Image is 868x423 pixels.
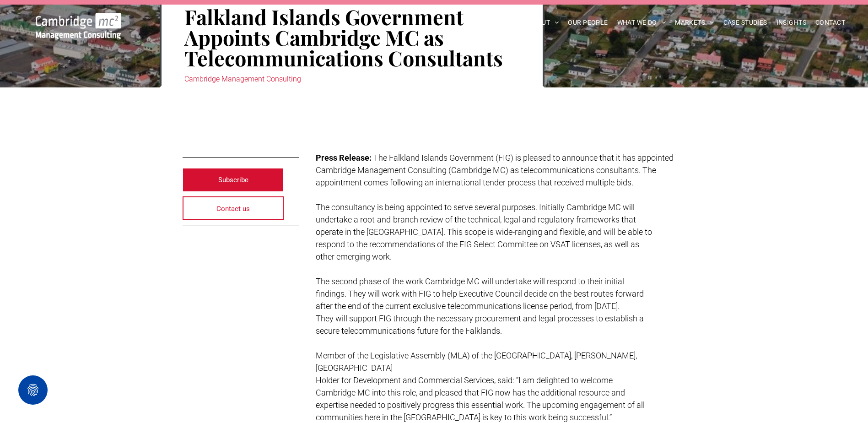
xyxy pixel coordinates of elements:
[670,16,718,30] a: MARKETS
[316,227,652,237] span: operate in the [GEOGRAPHIC_DATA]. This scope is wide-ranging and flexible, and will be able to
[316,252,392,261] span: other emerging work.
[316,301,620,311] span: after the end of the current exclusive telecommunications license period, from [DATE].
[613,16,671,30] a: WHAT WE DO
[36,14,121,24] a: Your Business Transformed | Cambridge Management Consulting
[218,168,248,191] span: Subscribe
[316,239,639,249] span: respond to the recommendations of the FIG Select Committee on VSAT licenses, as well as
[216,197,250,220] span: Contact us
[183,196,284,220] a: Contact us
[524,16,564,30] a: ABOUT
[811,16,850,30] a: CONTACT
[316,400,645,410] span: expertise needed to positively progress this essential work. The upcoming engagement of all
[316,375,613,385] span: Holder for Development and Commercial Services, said: “I am delighted to welcome
[183,168,284,192] a: Subscribe
[719,16,772,30] a: CASE STUDIES
[316,412,612,422] span: communities here in the [GEOGRAPHIC_DATA] is key to this work being successful.”
[184,5,520,69] h1: Falkland Islands Government Appoints Cambridge MC as Telecommunications Consultants
[316,178,633,187] span: appointment comes following an international tender process that received multiple bids.
[316,277,624,286] span: The second phase of the work Cambridge MC will undertake will respond to their initial
[36,13,121,39] img: Go to Homepage
[316,153,674,175] span: The Falkland Islands Government (FIG) is pleased to announce that it has appointed Cambridge Mana...
[316,326,502,336] span: secure telecommunications future for the Falklands.
[316,351,637,373] span: Member of the Legislative Assembly (MLA) of the [GEOGRAPHIC_DATA], [PERSON_NAME], [GEOGRAPHIC_DATA]
[563,16,612,30] a: OUR PEOPLE
[316,314,644,323] span: They will support FIG through the necessary procurement and legal processes to establish a
[316,153,372,163] strong: Press Release:
[316,215,636,224] span: undertake a root-and-branch review of the technical, legal and regulatory frameworks that
[184,73,520,86] div: Cambridge Management Consulting
[316,388,625,397] span: Cambridge MC into this role, and pleased that FIG now has the additional resource and
[316,289,644,298] span: findings. They will work with FIG to help Executive Council decide on the best routes forward
[772,16,811,30] a: INSIGHTS
[316,202,635,212] span: The consultancy is being appointed to serve several purposes. Initially Cambridge MC will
